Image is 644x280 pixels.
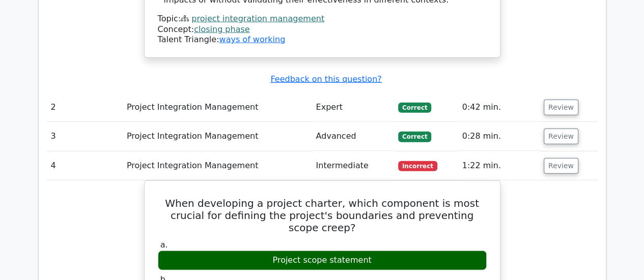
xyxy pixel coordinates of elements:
[123,93,312,122] td: Project Integration Management
[157,197,488,234] h5: When developing a project charter, which component is most crucial for defining the project's bou...
[194,24,249,34] a: closing phase
[312,122,394,151] td: Advanced
[47,93,123,122] td: 2
[158,14,487,45] div: Talent Triangle:
[398,103,431,113] span: Correct
[312,93,394,122] td: Expert
[458,122,540,151] td: 0:28 min.
[123,122,312,151] td: Project Integration Management
[47,122,123,151] td: 3
[544,100,578,115] button: Review
[158,14,487,24] div: Topic:
[191,14,324,23] a: project integration management
[47,151,123,180] td: 4
[160,240,168,250] span: a.
[312,151,394,180] td: Intermediate
[158,24,487,35] div: Concept:
[544,129,578,144] button: Review
[458,93,540,122] td: 0:42 min.
[270,74,381,84] a: Feedback on this question?
[219,35,285,44] a: ways of working
[398,161,437,171] span: Incorrect
[398,132,431,142] span: Correct
[458,151,540,180] td: 1:22 min.
[544,158,578,174] button: Review
[158,251,487,270] div: Project scope statement
[123,151,312,180] td: Project Integration Management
